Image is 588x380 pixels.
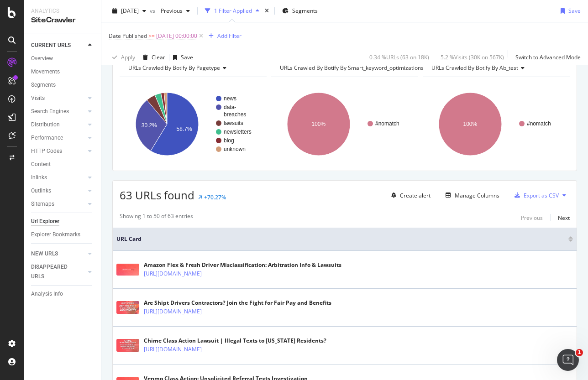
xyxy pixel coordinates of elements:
[224,95,236,102] text: news
[31,173,85,182] a: Inlinks
[31,262,77,281] div: DISAPPEARED URLS
[31,67,94,77] a: Movements
[31,120,60,130] div: Distribution
[31,217,94,226] a: Url Explorer
[442,190,499,201] button: Manage Columns
[524,192,559,199] div: Export as CSV
[181,53,193,61] div: Save
[31,173,47,182] div: Inlinks
[31,186,51,196] div: Outlinks
[120,187,194,203] span: 63 URLs found
[152,53,165,61] div: Clear
[512,50,581,65] button: Switch to Advanced Mode
[31,199,54,209] div: Sitemaps
[263,6,271,16] div: times
[31,217,59,226] div: Url Explorer
[515,53,581,61] div: Switch to Advanced Mode
[521,214,543,222] div: Previous
[144,269,202,278] a: [URL][DOMAIN_NAME]
[31,133,63,143] div: Performance
[109,50,135,65] button: Apply
[157,4,194,18] button: Previous
[31,289,63,299] div: Analysis Info
[169,50,193,65] button: Save
[423,84,567,164] svg: A chart.
[31,54,53,63] div: Overview
[31,7,94,15] div: Analytics
[278,4,321,18] button: Segments
[31,289,94,299] a: Analysis Info
[31,160,51,169] div: Content
[568,7,581,15] div: Save
[31,41,85,50] a: CURRENT URLS
[31,186,85,196] a: Outlinks
[511,188,559,203] button: Export as CSV
[205,31,241,42] button: Add Filter
[144,299,331,307] div: Are Shipt Drivers Contractors? Join the Fight for Fair Pay and Benefits
[31,94,85,103] a: Visits
[31,262,85,281] a: DISAPPEARED URLS
[214,7,252,15] div: 1 Filter Applied
[280,64,424,72] span: URLs Crawled By Botify By smart_keyword_optimizations
[521,212,543,223] button: Previous
[128,64,220,72] span: URLs Crawled By Botify By pagetype
[139,50,165,65] button: Clear
[31,146,85,156] a: HTTP Codes
[388,188,430,203] button: Create alert
[156,30,197,42] span: [DATE] 00:00:00
[271,84,416,164] svg: A chart.
[224,104,236,110] text: data-
[31,133,85,143] a: Performance
[441,53,504,61] div: 5.2 % Visits ( 30K on 567K )
[31,80,94,90] a: Segments
[116,264,139,276] img: main image
[527,120,551,127] text: #nomatch
[463,121,477,127] text: 100%
[557,349,579,371] iframe: Intercom live chat
[557,4,581,18] button: Save
[217,32,241,40] div: Add Filter
[144,345,202,354] a: [URL][DOMAIN_NAME]
[148,32,155,40] span: >=
[177,126,192,132] text: 58.7%
[31,249,85,259] a: NEW URLS
[144,261,341,269] div: Amazon Flex & Fresh Driver Misclassification: Arbitration Info & Lawsuits
[31,41,71,50] div: CURRENT URLS
[121,7,139,15] span: 2025 Aug. 18th
[31,249,58,259] div: NEW URLS
[109,4,150,18] button: [DATE]
[120,212,193,223] div: Showing 1 to 50 of 63 entries
[31,199,85,209] a: Sitemaps
[375,120,399,127] text: #nomatch
[126,61,258,75] h4: URLs Crawled By Botify By pagetype
[116,301,139,314] img: main image
[116,339,139,352] img: main image
[31,67,60,77] div: Movements
[144,307,202,316] a: [URL][DOMAIN_NAME]
[109,32,147,40] span: Date Published
[204,193,226,201] div: +70.27%
[31,80,56,90] div: Segments
[157,7,183,15] span: Previous
[116,235,566,243] span: URL Card
[224,111,246,118] text: breaches
[558,212,570,223] button: Next
[120,84,264,164] svg: A chart.
[576,349,583,356] span: 1
[142,122,157,129] text: 30.2%
[150,7,157,15] span: vs
[400,192,430,199] div: Create alert
[31,160,94,169] a: Content
[558,214,570,222] div: Next
[224,146,246,152] text: unknown
[31,54,94,63] a: Overview
[224,137,234,144] text: blog
[369,53,429,61] div: 0.34 % URLs ( 63 on 18K )
[224,120,243,126] text: lawsuits
[311,121,325,127] text: 100%
[31,15,94,26] div: SiteCrawler
[31,230,94,239] a: Explorer Bookmarks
